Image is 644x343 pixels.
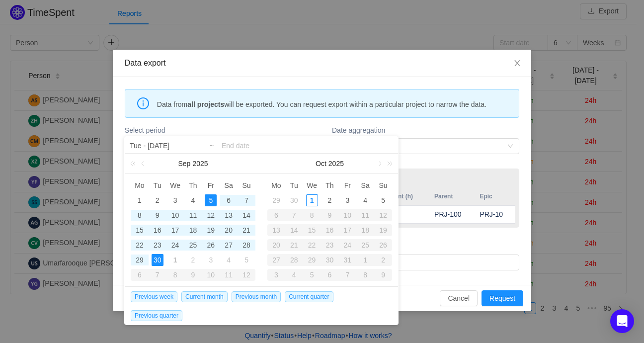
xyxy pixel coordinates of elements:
[285,267,303,282] td: November 4, 2025
[429,188,475,205] th: Parent
[356,267,374,282] td: November 8, 2025
[232,291,281,302] span: Previous month
[338,208,356,223] td: October 10, 2025
[303,269,321,281] div: 5
[321,208,339,223] td: October 9, 2025
[220,178,238,193] th: Sat
[202,253,220,267] td: October 3, 2025
[285,224,303,236] div: 14
[507,143,513,150] i: icon: down
[169,224,181,236] div: 17
[131,178,149,193] th: Mon
[166,223,184,238] td: September 17, 2025
[332,125,519,136] label: Date aggregation
[241,209,252,221] div: 14
[267,253,285,267] td: October 27, 2025
[374,178,392,193] th: Sun
[285,269,303,281] div: 4
[131,269,149,281] div: 6
[220,253,238,267] td: October 4, 2025
[202,238,220,253] td: September 26, 2025
[303,193,321,208] td: October 1, 2025
[131,181,149,190] span: Mo
[321,193,339,208] td: October 2, 2025
[131,253,149,267] td: September 29, 2025
[149,208,166,223] td: September 9, 2025
[356,269,374,281] div: 8
[184,208,202,223] td: September 11, 2025
[238,269,255,281] div: 12
[137,97,149,109] i: icon: info-circle
[359,194,371,206] div: 4
[202,223,220,238] td: September 19, 2025
[149,181,166,190] span: Tu
[177,154,191,173] a: Sep
[267,238,285,253] td: October 20, 2025
[338,269,356,281] div: 7
[303,208,321,223] td: October 8, 2025
[134,239,146,251] div: 22
[166,269,184,281] div: 8
[220,208,238,223] td: September 13, 2025
[285,238,303,253] td: October 21, 2025
[238,181,255,190] span: Su
[220,223,238,238] td: September 20, 2025
[187,100,224,108] strong: all projects
[321,253,339,267] td: October 30, 2025
[321,178,339,193] th: Thu
[166,253,184,267] td: October 1, 2025
[205,194,217,206] div: 5
[270,194,282,206] div: 29
[149,178,166,193] th: Tue
[321,267,339,282] td: November 6, 2025
[184,238,202,253] td: September 25, 2025
[338,253,356,267] td: October 31, 2025
[321,238,339,253] td: October 23, 2025
[166,238,184,253] td: September 24, 2025
[267,193,285,208] td: September 29, 2025
[152,254,163,266] div: 30
[131,238,149,253] td: September 22, 2025
[267,239,285,251] div: 20
[356,209,374,221] div: 11
[321,269,339,281] div: 6
[131,267,149,282] td: October 6, 2025
[149,267,166,282] td: October 7, 2025
[374,193,392,208] td: October 5, 2025
[131,291,177,302] span: Previous week
[374,269,392,281] div: 9
[303,239,321,251] div: 22
[149,269,166,281] div: 7
[205,239,217,251] div: 26
[187,239,199,251] div: 25
[321,209,339,221] div: 9
[169,194,181,206] div: 3
[610,309,634,333] div: Open Intercom Messenger
[241,239,252,251] div: 28
[338,209,356,221] div: 10
[285,223,303,238] td: October 14, 2025
[184,178,202,193] th: Thu
[184,253,202,267] td: October 2, 2025
[184,193,202,208] td: September 4, 2025
[303,209,321,221] div: 8
[223,254,235,266] div: 4
[131,223,149,238] td: September 15, 2025
[187,209,199,221] div: 11
[184,267,202,282] td: October 9, 2025
[321,254,339,266] div: 30
[152,209,163,221] div: 9
[374,238,392,253] td: October 26, 2025
[338,238,356,253] td: October 24, 2025
[157,99,511,110] span: Data from will be exported. You can request export within a particular project to narrow the data.
[306,194,318,206] div: 1
[169,209,181,221] div: 10
[134,224,146,236] div: 15
[374,224,392,236] div: 19
[202,178,220,193] th: Fri
[338,254,356,266] div: 31
[220,269,238,281] div: 11
[169,239,181,251] div: 24
[285,181,303,190] span: Tu
[125,125,322,136] label: Select period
